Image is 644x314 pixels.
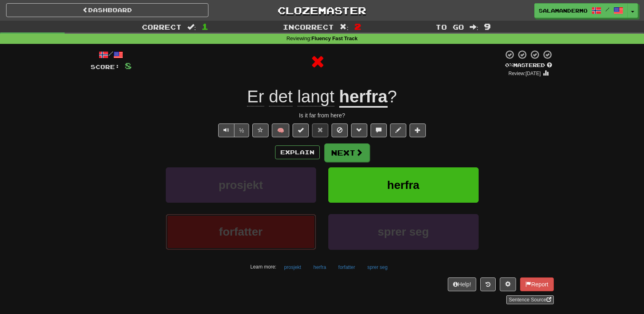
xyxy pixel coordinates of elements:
button: Ignore sentence (alt+i) [332,123,348,137]
a: Sentence Source [506,295,553,304]
button: 🧠 [272,123,289,137]
button: Next [324,143,370,162]
button: prosjekt [280,261,306,273]
span: : [340,24,349,30]
button: Favorite sentence (alt+f) [252,123,269,137]
span: 9 [484,22,491,31]
div: Text-to-speech controls [217,123,249,137]
div: Mastered [503,62,554,69]
button: Reset to 0% Mastered (alt+r) [312,123,328,137]
span: To go [436,23,464,31]
span: Er [247,87,264,106]
span: salamandermo [539,7,588,14]
button: forfatter [334,261,360,273]
button: Add to collection (alt+a) [410,123,426,137]
button: prosjekt [166,167,316,203]
button: forfatter [166,214,316,249]
div: Is it far from here? [91,111,554,119]
span: : [470,24,479,30]
button: Play sentence audio (ctl+space) [218,123,234,137]
strong: Fluency Fast Track [312,36,358,41]
button: Edit sentence (alt+d) [390,123,406,137]
span: 1 [202,22,208,31]
button: Set this sentence to 100% Mastered (alt+m) [293,123,309,137]
span: prosjekt [219,179,263,191]
span: herfra [387,179,419,191]
a: Clozemaster [221,3,423,17]
button: Grammar (alt+g) [351,123,367,137]
span: Incorrect [283,23,334,31]
span: Score: [91,63,120,70]
span: ? [388,87,397,106]
span: 8 [125,61,132,71]
button: Help! [448,277,477,291]
a: Dashboard [6,3,208,17]
button: Discuss sentence (alt+u) [371,123,387,137]
small: Learn more: [250,264,276,270]
span: det [269,87,293,106]
small: Review: [DATE] [508,71,541,76]
div: / [91,50,132,60]
span: langt [297,87,334,106]
button: sprer seg [328,214,479,249]
span: : [187,24,196,30]
a: salamandermo / [534,3,628,18]
span: 0 % [505,62,513,68]
button: Report [520,277,553,291]
button: sprer seg [363,261,392,273]
u: herfra [339,87,388,108]
span: sprer seg [377,225,429,238]
button: Explain [275,145,320,159]
button: ½ [234,123,249,137]
span: / [605,6,609,12]
button: herfra [328,167,479,203]
button: herfra [309,261,330,273]
button: Round history (alt+y) [480,277,496,291]
span: 2 [354,22,361,31]
span: Correct [142,23,182,31]
span: forfatter [219,225,262,238]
